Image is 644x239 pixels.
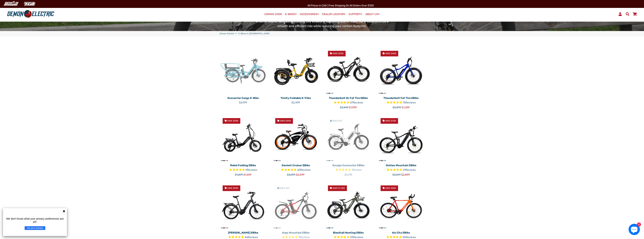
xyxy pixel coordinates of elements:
span: $1,599 [243,173,251,176]
a: Rebel Folding eBike Rated 5.0 out of 5 stars 9 reviews $1,899 $1,599 [220,162,267,177]
p: Ecocarrier Cargo E-Bike [220,96,267,100]
a: Thunderbolt SL Fat Tire eBike - Demon Electric Save $500 [325,48,372,95]
a: Tronio Commuter eBike - Demon Electric Save $500 [220,182,267,229]
span: 29 reviews [350,236,363,239]
p: 6ix City eBike [378,231,425,235]
span: 1 reviews [352,168,362,171]
img: Thunderbolt SL Fat Tire eBike - Demon Electric [325,48,372,95]
span: Save $500 [227,187,238,189]
p: Outlaw Mountain eBike [378,163,425,167]
p: Blacktail Hunting eBike [325,231,372,235]
span: Reviews [300,168,311,171]
a: ACCESSORIES [299,11,320,17]
a: Argo Mountain eBike - Demon Electric Sold Out [272,182,319,229]
span: $1,999 [349,106,357,109]
a: Escape Commuter eBike Rated 5.0 out of 5 stars 1 reviews $2,199 [325,162,372,177]
span: $2,499 [340,106,348,109]
span: Reviews [247,168,257,171]
p: [PERSON_NAME] eBike [220,231,267,235]
a: Thunderbolt Fat Tire eBike - Demon Electric Save $400 [378,48,425,95]
span: All Prices in CAD | Free shipping on all orders over $100 [307,4,374,7]
a: Davient Cruiser eBike - Demon Electric Save $600 [272,115,319,162]
a: E-BIKES [284,11,298,17]
p: We don't know what your privacy preferences are yet. [5,217,65,223]
span: 46 reviews [245,236,258,239]
span: Rated 5.0 out of 5 stars 1 reviews [325,168,372,172]
span: 15 reviews [403,101,416,104]
button: Set your privacy [25,226,45,230]
a: Outlaw Mountain eBike Rated 4.8 out of 5 stars 31 reviews $3,599 $2,899 [378,162,425,177]
span: Sold Out [280,187,290,189]
img: Thunderbolt Fat Tire eBike - Demon Electric [378,48,425,95]
span: 7 reviews [298,236,310,239]
span: $2,199 [344,173,352,176]
span: $3,599 [392,173,401,176]
img: 6ix City eBike - Demon Electric [378,182,425,229]
span: Reviews [406,101,416,104]
span: Reviews [353,236,363,239]
span: 31 reviews [403,168,416,171]
img: Tronio Commuter eBike - Demon Electric [220,182,267,229]
span: Rated 5.0 out of 5 stars 9 reviews [220,168,267,172]
span: $2,499 [291,101,300,104]
a: Ecocarrier Cargo E-Bike $2,999 [220,95,267,105]
img: Trinity Foldable E-Trike [272,48,319,95]
img: Demon Electric [2,1,20,7]
span: Save $200 [385,187,396,189]
a: Thunderbolt Fat Tire eBike Rated 4.8 out of 5 stars 15 reviews $2,099 $1,699 [378,95,425,109]
a: Rebel Folding eBike - Demon Electric Save $300 [220,115,267,162]
span: Save $700 [385,120,396,122]
span: $2,499 [296,173,304,176]
img: Blacktail Hunting eBike - Demon Electric [325,182,372,229]
span: 9 reviews [246,168,257,171]
span: $2,899 [401,173,410,176]
a: Escape Commuter eBike - Demon Electric Sold Out [325,115,372,162]
span: Rated 4.8 out of 5 stars 31 reviews [378,168,425,172]
a: SUPPORT [347,11,363,17]
span: Reviews [353,101,363,104]
span: Save $500 [333,52,344,55]
span: Reviews [300,236,310,239]
img: Outlaw Mountain eBike - Demon Electric [378,115,425,162]
p: Trinity Foldable E-Trike [272,96,319,100]
img: Rebel Folding eBike - Demon Electric [220,115,267,162]
span: E-Bikes in [GEOGRAPHIC_DATA] [238,32,269,35]
p: Escape Commuter eBike [325,163,372,167]
a: Blacktail Hunting eBike - Demon Electric Save $1,200 [325,182,372,229]
span: 57 reviews [350,101,363,104]
a: ABOUT US [364,11,381,17]
span: $2,999 [239,101,247,104]
span: Review [353,168,362,171]
p: Rebel Folding eBike [220,163,267,167]
a: Outlaw Mountain eBike - Demon Electric Save $700 [378,115,425,162]
span: Rated 4.8 out of 5 stars 15 reviews [378,101,425,105]
span: Sold Out [333,120,342,122]
span: Rated 4.8 out of 5 stars 60 reviews [272,168,319,172]
img: Demon Electric logo [6,9,56,19]
a: 6ix City eBike - Demon Electric Save $200 [378,182,425,229]
a: Thunderbolt SL Fat Tire eBike Rated 4.9 out of 5 stars 57 reviews $2,499 $1,999 [325,95,372,109]
span: 50 reviews [403,236,416,239]
span: $1,899 [235,173,243,176]
a: Trinity Foldable E-Trike $2,499 [272,95,319,105]
img: TGB Canada [22,1,37,7]
inbox-online-store-chat: Shopify online store chat [627,224,641,236]
a: Demon Electric [220,32,234,35]
img: Davient Cruiser eBike - Demon Electric [272,115,319,162]
span: Reviews [248,236,258,239]
span: 60 reviews [297,168,311,171]
p: Thunderbolt SL Fat Tire eBike [325,96,372,100]
span: Reviews [406,236,416,239]
img: Ecocarrier Cargo E-Bike [220,48,267,95]
img: Argo Mountain eBike - Demon Electric [272,182,319,229]
a: COMING SOON [263,12,283,17]
span: $2,099 [393,106,401,109]
span: Reviews [406,168,416,171]
span: Save $400 [385,52,396,55]
p: Thunderbolt Fat Tire eBike [378,96,425,100]
span: Save $300 [227,120,238,122]
p: Davient Cruiser eBike [272,163,319,167]
img: Escape Commuter eBike - Demon Electric [325,115,372,162]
